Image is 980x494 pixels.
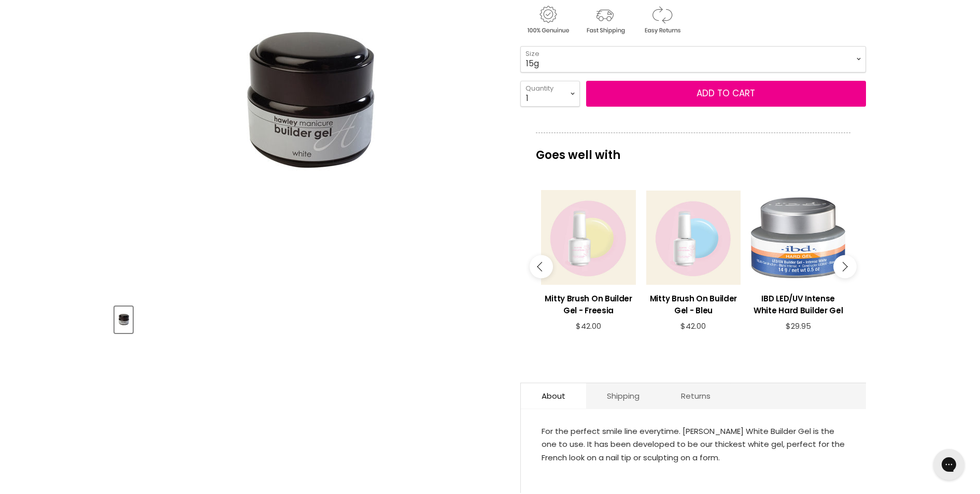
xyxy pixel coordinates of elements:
img: returns.gif [634,4,689,36]
div: Product thumbnails [113,303,503,333]
iframe: Gorgias live chat messenger [928,445,970,484]
img: White Builder Gel [116,308,132,332]
h3: IBD LED/UV Intense White Hard Builder Gel [751,293,845,316]
a: View product:Mitty Brush On Builder Gel - Bleu [646,285,741,322]
h3: Mitty Brush On Builder Gel - Freesia [541,293,635,316]
h3: Mitty Brush On Builder Gel - Bleu [646,293,741,316]
span: Add to cart [697,87,755,99]
a: View product:IBD LED/UV Intense White Hard Builder Gel [751,190,845,284]
img: genuine.gif [520,4,575,36]
img: shipping.gif [577,4,632,36]
span: $42.00 [576,321,601,331]
div: For the perfect smile line everytime. [PERSON_NAME] White Builder Gel is the one to use. It has b... [542,425,845,477]
p: Goes well with [536,133,850,167]
button: Add to cart [586,81,866,107]
a: View product:Mitty Brush On Builder Gel - Freesia [541,285,635,322]
select: Quantity [520,81,580,107]
button: White Builder Gel [115,307,133,333]
a: Returns [660,383,731,409]
span: $29.95 [786,321,811,331]
a: Shipping [586,383,660,409]
span: $42.00 [680,321,706,331]
a: View product:IBD LED/UV Intense White Hard Builder Gel [751,285,845,322]
a: About [521,383,586,409]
